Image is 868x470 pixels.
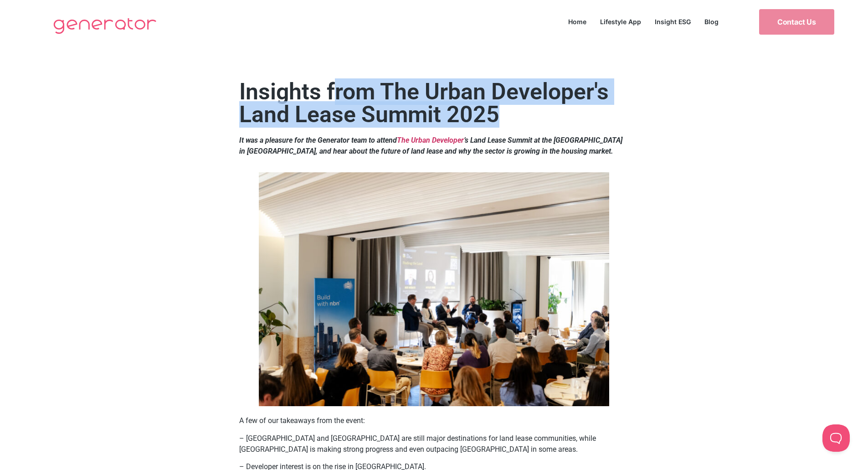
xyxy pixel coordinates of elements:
[561,15,725,28] nav: Menu
[397,136,464,145] a: The Urban Developer
[593,15,648,28] a: Lifestyle App
[822,424,850,452] iframe: Toggle Customer Support
[698,15,725,28] a: Blog
[239,415,629,426] p: A few of our takeaways from the event:
[239,136,622,155] strong: It was a pleasure for the Generator team to attend ’s Land Lease Summit at the [GEOGRAPHIC_DATA] ...
[561,15,593,28] a: Home
[239,433,629,455] p: – [GEOGRAPHIC_DATA] and [GEOGRAPHIC_DATA] are still major destinations for land lease communities...
[648,15,698,28] a: Insight ESG
[759,9,834,35] a: Contact Us
[239,80,629,126] h2: Insights from The Urban Developer's Land Lease Summit 2025
[777,18,816,26] span: Contact Us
